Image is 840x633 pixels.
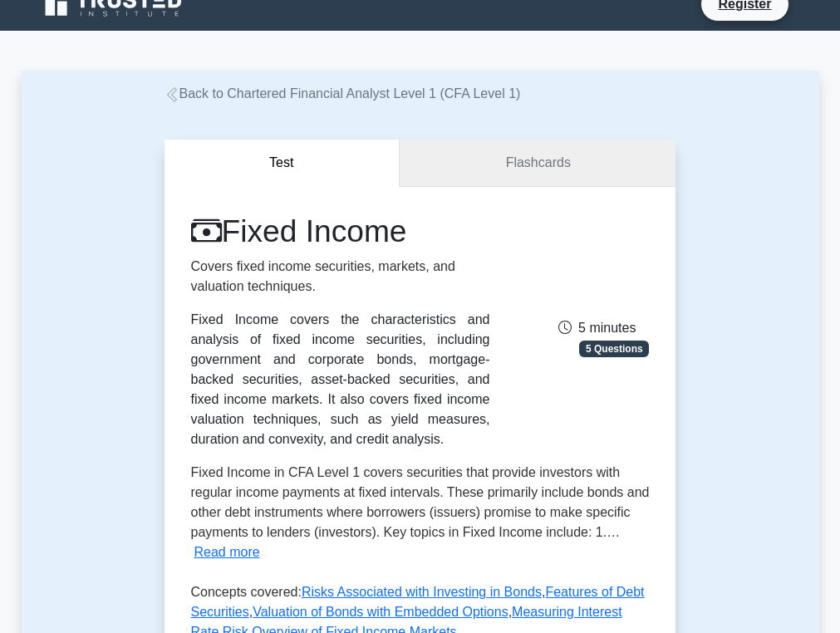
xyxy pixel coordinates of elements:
a: Flashcards [400,140,675,187]
span: 5 minutes [558,321,636,335]
p: Covers fixed income securities, markets, and valuation techniques. [191,257,490,297]
button: Read more [194,542,260,562]
button: Test [165,140,400,187]
h1: Fixed Income [191,213,490,250]
span: 5 Questions [579,341,649,357]
a: Back to Chartered Financial Analyst Level 1 (CFA Level 1) [165,86,521,101]
a: Risks Associated with Investing in Bonds [302,585,542,599]
div: Fixed Income covers the characteristics and analysis of fixed income securities, including govern... [191,310,490,449]
a: Features of Debt Securities [191,585,645,619]
span: Fixed Income in CFA Level 1 covers securities that provide investors with regular income payments... [191,465,650,539]
a: Valuation of Bonds with Embedded Options [253,605,508,619]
